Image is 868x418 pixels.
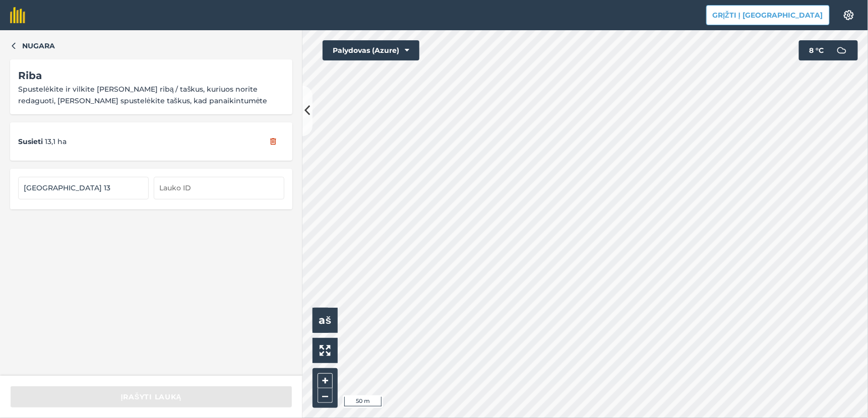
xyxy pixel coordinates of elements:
span: 13,1 ha [45,136,67,147]
button: Nugara [10,40,55,51]
span: Nugara [22,40,55,51]
button: + [318,373,333,388]
button: – [318,388,333,403]
span: Spustelėkite ir vilkite [PERSON_NAME] ribą / taškus, kuriuos norite redaguoti, [PERSON_NAME] spus... [18,85,268,105]
span: aš [319,314,332,326]
input: Lauko ID [154,177,284,199]
div: Riba [18,67,284,84]
span: 8 °C [809,40,824,60]
img: Keturios rodyklės, viena nukreipta į viršų kairėje, viena viršuje dešinėje, viena apačioje dešinė... [320,345,331,356]
button: 8 °C [799,40,858,60]
img: Krumpliaračio piktograma [843,10,855,20]
button: Grįžti į [GEOGRAPHIC_DATA] [706,5,830,25]
img: lauko paraštė Logotipas [10,7,25,23]
button: Palydovas (Azure) [323,40,419,60]
button: ĮRAŠYTI LAUKĄ [10,386,292,408]
input: Lauko pavadinimas [18,177,149,199]
font: Palydovas (Azure) [333,45,399,55]
img: svg+xml;base64,PD94bWwgdmVyc2lvbj0iMS4wIiBlbmNvZGluZz0idXRmLTgiPz4KPCEtLSBHZW5lcmF0b3I6IEFkb2JlIE... [832,40,852,60]
span: Susieti [18,136,43,147]
button: aš [313,308,338,333]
